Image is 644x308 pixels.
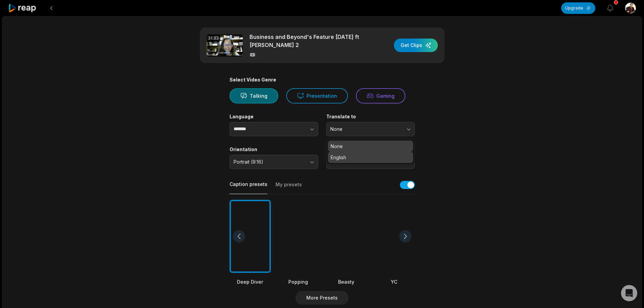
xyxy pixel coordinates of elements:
button: My presets [276,181,302,194]
button: None [326,122,415,136]
label: Language [230,114,318,120]
button: Get Clips [394,39,438,52]
div: Beasty [326,278,367,285]
p: English [331,154,410,161]
div: Deep Diver [230,278,271,285]
div: Select Video Genre [230,77,415,83]
button: Presentation [286,88,348,103]
div: YC [374,278,415,285]
button: Caption presets [230,181,267,194]
button: Portrait (9:16) [230,155,318,169]
div: Open Intercom Messenger [621,285,637,301]
button: More Presets [295,291,349,305]
div: Popping [278,278,319,285]
span: Portrait (9:16) [234,159,305,165]
div: 31:33 [207,34,220,42]
div: None [326,139,415,165]
button: Upgrade [561,2,595,14]
button: Gaming [356,88,405,103]
p: None [331,143,410,150]
button: Talking [230,88,278,103]
label: Translate to [326,114,415,120]
p: Business and Beyond's Feature [DATE] ft [PERSON_NAME] 2 [249,33,366,49]
span: None [330,126,401,132]
label: Orientation [230,146,318,152]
